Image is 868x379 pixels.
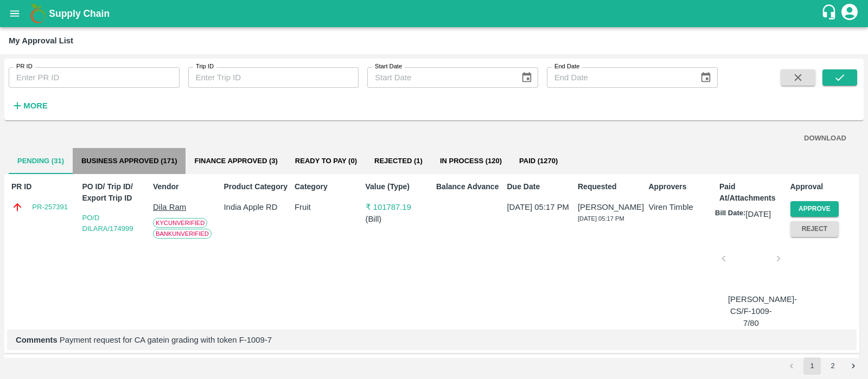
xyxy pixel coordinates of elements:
span: [DATE] 05:17 PM [578,215,624,222]
button: Paid (1270) [510,148,566,174]
p: Category [295,181,361,192]
input: Enter Trip ID [188,67,359,88]
p: Payment request for CA gatein grading with token F-1009-7 [16,334,848,346]
p: Due Date [507,181,573,192]
button: Go to page 2 [824,357,841,375]
p: [DATE] [745,208,771,220]
input: End Date [547,67,691,88]
label: Start Date [375,62,402,71]
p: [PERSON_NAME] [578,201,644,213]
p: Paid At/Attachments [719,181,786,204]
p: Value (Type) [366,181,432,192]
p: ( Bill ) [366,213,432,225]
div: account of current user [840,2,859,25]
a: PR-257391 [32,202,68,213]
button: page 1 [803,357,821,375]
label: Trip ID [196,62,214,71]
input: Start Date [367,67,512,88]
p: ₹ 101787.19 [366,201,432,213]
p: Fruit [295,201,361,213]
p: PR ID [11,181,78,192]
label: PR ID [16,62,33,71]
div: customer-support [821,4,840,23]
nav: pagination navigation [781,357,864,375]
p: Viren Timble [649,201,715,213]
button: Ready To Pay (0) [286,148,366,174]
label: End Date [554,62,579,71]
button: More [9,97,50,115]
button: Pending (31) [9,148,73,174]
button: Business Approved (171) [73,148,186,174]
p: Bill Date: [715,208,745,220]
div: My Approval List [9,34,73,48]
b: Supply Chain [49,8,110,19]
button: Rejected (1) [366,148,431,174]
span: KYC Unverified [153,218,207,228]
button: DOWNLOAD [800,129,851,148]
button: Go to next page [845,357,862,375]
button: Approve [790,201,839,217]
button: In Process (120) [431,148,510,174]
p: Requested [578,181,644,192]
p: Vendor [153,181,219,192]
p: PO ID/ Trip ID/ Export Trip ID [82,181,149,204]
strong: More [23,101,48,110]
p: [DATE] 05:17 PM [507,201,573,213]
p: Approvers [649,181,715,192]
button: Reject [790,221,839,237]
button: Choose date [516,67,537,88]
button: Choose date [695,67,716,88]
a: Supply Chain [49,6,821,21]
p: [PERSON_NAME]-CS/F-1009-7/80 [728,293,774,330]
span: Bank Unverified [153,229,212,239]
button: open drawer [2,1,27,26]
p: Balance Advance [436,181,502,192]
input: Enter PR ID [9,67,180,88]
button: Finance Approved (3) [186,148,286,174]
img: logo [27,3,49,24]
p: India Apple RD [224,201,290,213]
p: Product Category [224,181,290,192]
p: Dila Ram [153,201,219,213]
a: PO/D DILARA/174999 [82,214,133,233]
b: Comments [16,336,58,344]
p: Approval [790,181,857,192]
